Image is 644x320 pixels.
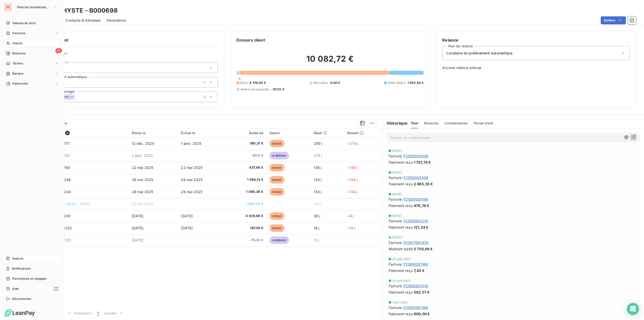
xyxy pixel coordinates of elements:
[240,87,269,92] span: Avoirs non associés
[347,214,354,218] span: +6 j
[269,236,289,244] span: à déduire
[314,226,319,230] span: 18 j
[314,238,319,242] span: 11 j
[12,81,28,86] span: Paiements
[314,202,322,206] span: 133 j
[132,226,144,230] span: [DATE]
[627,303,639,315] div: Open Intercom Messenger
[392,279,411,282] span: 25 août 2025
[404,305,428,310] span: F2505/001169
[389,203,413,208] span: Paiement reçu
[445,121,468,125] span: Commentaires
[404,283,428,289] span: F2505/001210
[347,226,355,230] span: +18 j
[63,80,67,85] input: Ajouter une valeur
[12,41,22,46] span: Clients
[314,165,322,170] span: 138 j
[389,246,413,252] span: Montant soldé
[181,177,203,182] span: 26 mai 2025
[228,226,263,231] span: 187,58 €
[314,131,341,135] div: Délai
[102,308,127,318] button: Suivant
[392,149,402,152] span: [DATE]
[314,141,323,146] span: 299 j
[132,177,153,182] span: 26 mai 2025
[236,37,265,43] h6: Encours client
[64,308,94,318] button: Précédent
[12,287,19,291] span: Aide
[404,175,428,180] span: F2510/001939
[404,218,428,224] span: F2505/001210
[389,153,403,159] span: Facture :
[181,165,203,170] span: 22 mai 2025
[250,81,266,85] span: 8 319,84 €
[4,3,12,11] div: PI
[132,190,153,194] span: 26 mai 2025
[181,131,222,135] div: Échue le
[12,297,31,301] span: Déconnexion
[94,308,102,318] button: 1
[313,81,328,85] span: Non-échu
[411,121,418,125] span: Tout
[44,6,118,15] h3: AMETHYSTE - B000698
[314,214,320,218] span: 36 j
[347,141,358,146] span: +279 j
[228,165,263,170] span: 437,46 €
[389,262,403,267] span: Facture :
[46,202,90,206] span: 00AMETH - B698 - PROV
[228,177,263,182] span: 1 584,13 €
[75,95,79,99] input: Ajouter une valeur
[389,175,403,180] span: Facture :
[392,193,402,196] span: [DATE]
[383,120,408,126] h6: Historique
[330,81,340,85] span: 0,00 €
[389,305,403,310] span: Facture :
[414,268,425,273] span: 7,43 €
[347,190,358,194] span: +134 j
[12,51,25,56] span: Relances
[240,81,248,85] span: Échu
[271,87,284,92] span: -157,12 €
[414,203,429,208] span: 478,76 €
[414,181,433,187] span: 2 865,35 €
[228,189,263,194] span: 1 090,38 €
[414,311,430,316] span: 600,00 €
[269,140,285,147] span: échue
[65,18,101,23] span: Contacts & Adresses
[269,131,308,135] div: Statut
[12,21,35,25] span: Tableau de bord
[269,224,285,232] span: échue
[389,290,413,295] span: Paiement reçu
[389,181,413,187] span: Paiement reçu
[314,177,322,182] span: 134 j
[404,262,428,267] span: F2505/001169
[107,18,126,23] span: Paramètres
[12,61,23,66] span: Tâches
[389,160,413,165] span: Paiement reçu
[132,153,153,158] span: 2 janv. 2025
[442,37,630,43] h6: Relance
[404,197,428,202] span: F2505/001199
[404,153,428,159] span: F2510/001939
[347,165,358,170] span: +138 j
[414,225,428,230] span: 121,24 €
[46,131,126,135] div: Référence
[389,240,403,245] span: Facture :
[181,190,203,194] span: 26 mai 2025
[392,214,402,217] span: [DATE]
[228,201,263,206] span: 1 920,00 €
[269,152,289,159] span: à déduire
[30,37,218,43] h6: Informations client
[55,48,62,53] span: 88
[181,214,193,218] span: [DATE]
[236,54,424,69] h2: 10 082,72 €
[132,141,154,146] span: 12 déc. 2024
[392,236,402,239] span: [DATE]
[269,188,285,196] span: échue
[414,160,431,165] span: 1 701,70 €
[132,131,175,135] div: Émise le
[389,197,403,202] span: Facture :
[269,212,285,220] span: échue
[389,225,413,230] span: Paiement reçu
[228,131,263,135] div: Solde dû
